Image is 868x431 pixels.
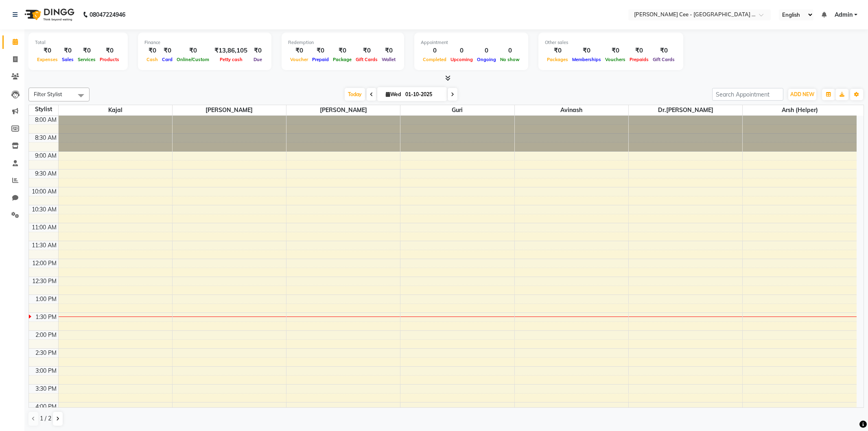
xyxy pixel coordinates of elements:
[421,39,522,46] div: Appointment
[603,57,627,62] span: Vouchers
[144,39,265,46] div: Finance
[788,89,816,100] button: ADD NEW
[403,88,444,101] input: 2025-10-01
[310,46,331,55] div: ₹0
[33,134,58,142] div: 8:30 AM
[33,152,58,160] div: 9:00 AM
[629,105,742,115] span: Dr.[PERSON_NAME]
[35,39,121,46] div: Total
[30,241,58,250] div: 11:30 AM
[380,46,398,55] div: ₹0
[743,105,857,115] span: Arsh (Helper)
[29,105,58,114] div: Stylist
[33,116,58,124] div: 8:00 AM
[345,88,365,101] span: Today
[35,57,60,62] span: Expenses
[30,205,58,214] div: 10:30 AM
[421,46,448,55] div: 0
[545,46,570,55] div: ₹0
[144,57,160,62] span: Cash
[59,105,172,115] span: Kajal
[384,91,403,97] span: Wed
[627,46,651,55] div: ₹0
[40,414,51,423] span: 1 / 2
[30,223,58,232] div: 11:00 AM
[627,57,651,62] span: Prepaids
[98,46,121,55] div: ₹0
[570,46,603,55] div: ₹0
[651,46,677,55] div: ₹0
[475,46,498,55] div: 0
[30,187,58,196] div: 10:00 AM
[34,331,58,339] div: 2:00 PM
[175,57,211,62] span: Online/Custom
[21,3,77,26] img: logo
[31,277,58,286] div: 12:30 PM
[498,57,522,62] span: No show
[160,46,175,55] div: ₹0
[570,57,603,62] span: Memberships
[211,46,251,55] div: ₹13,86,105
[35,46,60,55] div: ₹0
[603,46,627,55] div: ₹0
[310,57,331,62] span: Prepaid
[448,57,475,62] span: Upcoming
[144,46,160,55] div: ₹0
[60,46,76,55] div: ₹0
[173,105,286,115] span: [PERSON_NAME]
[288,57,310,62] span: Voucher
[34,313,58,321] div: 1:30 PM
[34,91,62,97] span: Filter Stylist
[160,57,175,62] span: Card
[34,295,58,303] div: 1:00 PM
[475,57,498,62] span: Ongoing
[651,57,677,62] span: Gift Cards
[34,402,58,411] div: 4:00 PM
[76,46,98,55] div: ₹0
[331,57,354,62] span: Package
[835,11,853,19] span: Admin
[515,105,628,115] span: Avinash
[286,105,400,115] span: [PERSON_NAME]
[175,46,211,55] div: ₹0
[33,169,58,178] div: 9:30 AM
[421,57,448,62] span: Completed
[98,57,121,62] span: Products
[251,46,265,55] div: ₹0
[251,57,264,62] span: Due
[380,57,398,62] span: Wallet
[448,46,475,55] div: 0
[34,385,58,393] div: 3:30 PM
[400,105,514,115] span: Guri
[31,259,58,268] div: 12:00 PM
[545,57,570,62] span: Packages
[545,39,677,46] div: Other sales
[76,57,98,62] span: Services
[288,46,310,55] div: ₹0
[218,57,245,62] span: Petty cash
[790,91,814,97] span: ADD NEW
[60,57,76,62] span: Sales
[288,39,398,46] div: Redemption
[34,349,58,357] div: 2:30 PM
[712,88,783,101] input: Search Appointment
[354,57,380,62] span: Gift Cards
[90,3,125,26] b: 08047224946
[354,46,380,55] div: ₹0
[331,46,354,55] div: ₹0
[498,46,522,55] div: 0
[34,367,58,375] div: 3:00 PM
